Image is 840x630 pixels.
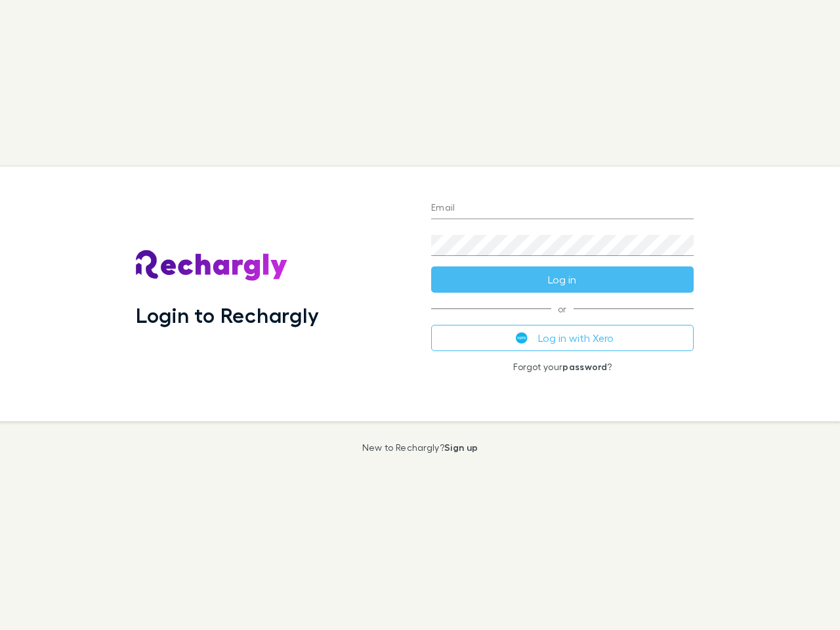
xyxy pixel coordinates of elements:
img: Rechargly's Logo [136,250,288,282]
p: New to Rechargly? [362,442,478,453]
a: Sign up [444,442,478,453]
button: Log in with Xero [431,325,694,351]
p: Forgot your ? [431,362,694,372]
img: Xero's logo [516,332,528,344]
button: Log in [431,266,694,293]
h1: Login to Rechargly [136,303,319,327]
span: or [431,308,694,309]
a: password [562,361,607,372]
